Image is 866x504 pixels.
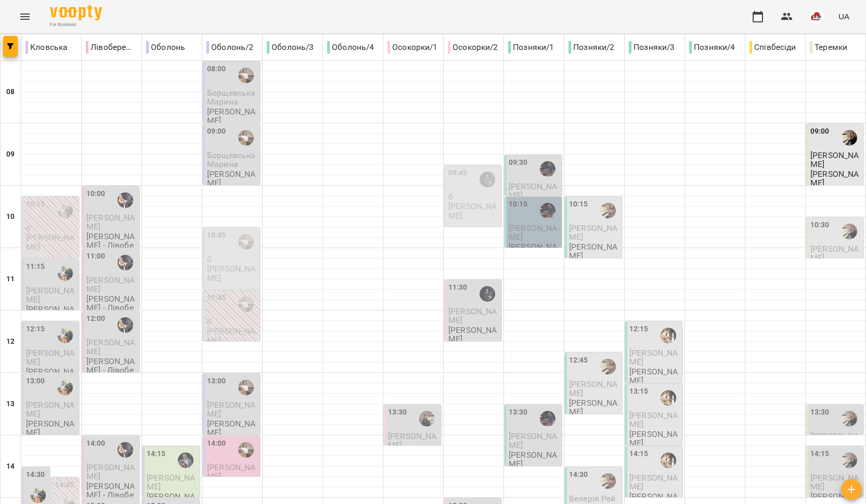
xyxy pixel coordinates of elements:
img: Поліна БУРАКОВА [57,203,73,218]
span: [PERSON_NAME] [86,275,135,294]
h6: 09 [6,149,15,160]
img: Ольга МОСКАЛЕНКО [118,442,133,458]
p: [PERSON_NAME] [569,242,620,261]
img: Вікторія ТАРАБАН [238,296,254,312]
p: 0 [207,255,258,264]
img: Олена САФРОНОВА-СМИРНОВА [480,172,495,187]
span: [PERSON_NAME] [86,462,135,481]
label: 13:30 [810,407,830,418]
p: [PERSON_NAME] [207,264,258,282]
p: [PERSON_NAME] [509,450,560,469]
img: Ольга МОСКАЛЕНКО [118,192,133,208]
span: [PERSON_NAME] [629,473,678,492]
p: Лівобережна [86,41,137,54]
p: [PERSON_NAME] - Лівобережна [86,357,137,384]
label: 10:45 [207,230,226,241]
h6: 11 [6,274,15,285]
img: Ірина ЗЕНДРАН [600,359,616,374]
div: Юлія КРАВЧЕНКО [540,203,555,218]
p: 0 [448,192,499,201]
p: [PERSON_NAME] [448,326,499,344]
img: Вікторія ТАРАБАН [238,234,254,250]
h6: 13 [6,398,15,410]
p: [PERSON_NAME] - Лівобережна [86,232,137,259]
label: 12:15 [629,324,649,335]
div: Юлія КРАВЧЕНКО [540,161,555,177]
span: Борщевська Марина [207,88,255,107]
span: [PERSON_NAME] [86,213,135,231]
label: 11:00 [86,251,106,262]
p: [PERSON_NAME] [26,305,77,323]
label: 09:30 [509,157,528,169]
p: [PERSON_NAME] [629,367,680,385]
span: [PERSON_NAME] [448,306,497,325]
p: Позняки/4 [689,41,735,54]
label: 09:00 [207,126,226,137]
span: [PERSON_NAME] [509,182,557,200]
span: [PERSON_NAME] [26,286,74,304]
img: Поліна БУРАКОВА [57,265,73,281]
label: 14:15 [147,448,166,460]
label: 14:15 [629,448,649,460]
img: Ольга МОСКАЛЕНКО [118,317,133,333]
div: Ольга ЕПОВА [842,453,857,468]
p: Кловська [25,41,68,54]
img: Олена САФРОНОВА-СМИРНОВА [480,286,495,302]
img: Ольга МОСКАЛЕНКО [118,255,133,270]
span: [PERSON_NAME] [629,410,678,429]
label: 09:00 [810,126,830,137]
span: [PERSON_NAME] [810,244,859,263]
span: UA [838,11,849,22]
img: Поліна БУРАКОВА [30,487,46,503]
span: [PERSON_NAME] [509,431,557,450]
span: [PERSON_NAME] [86,338,135,356]
span: [PERSON_NAME] [509,223,557,242]
p: [PERSON_NAME] [509,242,560,261]
img: Вікторія ТАРАБАН [238,130,254,146]
span: [PERSON_NAME] [388,431,436,450]
img: Вікторія ТАРАБАН [238,68,254,83]
p: [PERSON_NAME] [629,430,680,448]
p: Осокорки/1 [387,41,438,54]
img: Ольга ЕПОВА [842,130,857,146]
p: [PERSON_NAME] - Лівобережна [86,294,137,321]
label: 13:30 [388,407,407,418]
span: For Business [50,21,102,28]
p: Позняки/1 [508,41,554,54]
p: Оболонь/4 [327,41,374,54]
span: [PERSON_NAME] [810,150,859,169]
label: 09:45 [448,167,468,179]
div: Ольга ЕПОВА [842,224,857,239]
img: Юлія КРАВЧЕНКО [540,411,555,427]
p: Оболонь [146,41,185,54]
span: [PERSON_NAME] [207,400,255,419]
span: [PERSON_NAME] [569,379,617,398]
img: Сергій ВЛАСОВИЧ [661,453,676,468]
p: [PERSON_NAME] [569,398,620,417]
label: 10:30 [810,219,830,231]
img: Ірина ЗЕНДРАН [600,203,616,218]
label: 12:00 [86,313,106,325]
label: 10:15 [569,199,588,210]
label: 10:15 [509,199,528,210]
label: 10:00 [86,188,106,200]
p: Позняки/2 [568,41,614,54]
img: Сергій ВЛАСОВИЧ [661,390,676,406]
img: Вікторія ТАРАБАН [238,380,254,395]
button: Menu [12,4,37,29]
img: Voopty Logo [50,5,102,20]
p: Оболонь/2 [206,41,253,54]
img: Вікторія ТАРАБАН [238,442,254,458]
label: 13:00 [26,376,45,387]
p: 0 [26,224,77,232]
img: Ірина ЗЕНДРАН [600,473,616,489]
